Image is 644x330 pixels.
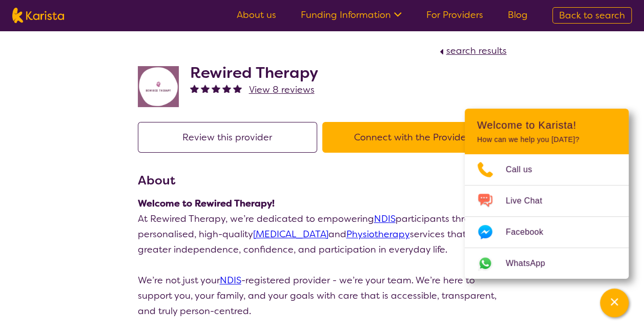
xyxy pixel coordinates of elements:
[322,131,507,143] a: Connect with the Provider
[249,82,315,97] a: View 8 reviews
[465,109,629,279] div: Channel Menu
[508,9,528,21] a: Blog
[322,122,502,153] button: Connect with the Provider
[138,171,507,190] h3: About
[138,122,317,153] button: Review this provider
[506,193,554,209] span: Live Chat
[506,256,557,271] span: WhatsApp
[201,84,210,93] img: fullstar
[249,84,315,96] span: View 8 reviews
[222,84,231,93] img: fullstar
[138,66,179,107] img: jovdti8ilrgkpezhq0s9.png
[446,45,507,57] span: search results
[220,274,241,286] a: NDIS
[552,7,632,24] a: Back to search
[477,135,616,144] p: How can we help you [DATE]?
[190,84,199,93] img: fullstar
[600,288,629,317] button: Channel Menu
[253,228,328,240] a: [MEDICAL_DATA]
[465,154,629,279] ul: Choose channel
[138,131,322,143] a: Review this provider
[138,197,275,210] strong: Welcome to Rewired Therapy!
[237,9,276,21] a: About us
[506,162,545,177] span: Call us
[506,224,555,240] span: Facebook
[426,9,483,21] a: For Providers
[559,9,625,22] span: Back to search
[301,9,402,21] a: Funding Information
[465,248,629,279] a: Web link opens in a new tab.
[346,228,410,240] a: Physiotherapy
[212,84,220,93] img: fullstar
[374,213,396,225] a: NDIS
[190,64,318,82] h2: Rewired Therapy
[233,84,242,93] img: fullstar
[477,119,616,131] h2: Welcome to Karista!
[437,45,507,57] a: search results
[12,8,64,23] img: Karista logo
